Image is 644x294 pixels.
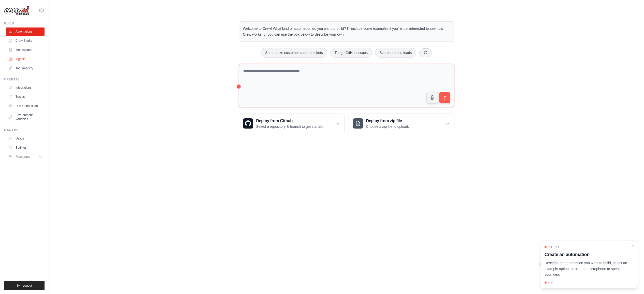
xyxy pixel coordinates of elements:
[4,128,45,132] div: Manage
[6,27,45,36] a: Automations
[6,93,45,101] a: Traces
[6,64,45,72] a: Tool Registry
[16,155,30,159] span: Resources
[256,118,324,124] h3: Deploy from Github
[6,46,45,54] a: Marketplace
[7,55,45,63] a: Agents
[366,124,409,129] p: Choose a zip file to upload.
[4,6,30,16] img: Logo
[375,48,416,58] button: Score inbound leads
[4,281,45,290] button: Logout
[243,26,450,37] p: Welcome to Crew! What kind of automation do you want to build? I'll include some examples if you'...
[6,37,45,45] a: Crew Studio
[6,153,45,161] button: Resources
[261,48,327,58] button: Summarize customer support tickets
[23,284,32,288] span: Logout
[545,251,627,258] h3: Create an automation
[631,244,635,248] button: Close walkthrough
[619,270,644,294] iframe: Chat Widget
[330,48,372,58] button: Triage GitHub issues
[6,102,45,110] a: LLM Connections
[545,260,627,277] p: Describe the automation you want to build, select an example option, or use the microphone to spe...
[4,21,45,25] div: Build
[256,124,324,129] p: Select a repository & branch to get started.
[6,111,45,123] a: Environment Variables
[6,134,45,143] a: Usage
[6,144,45,152] a: Settings
[4,77,45,81] div: Operate
[6,83,45,92] a: Integrations
[366,118,409,124] h3: Deploy from zip file
[549,245,560,249] span: Step 1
